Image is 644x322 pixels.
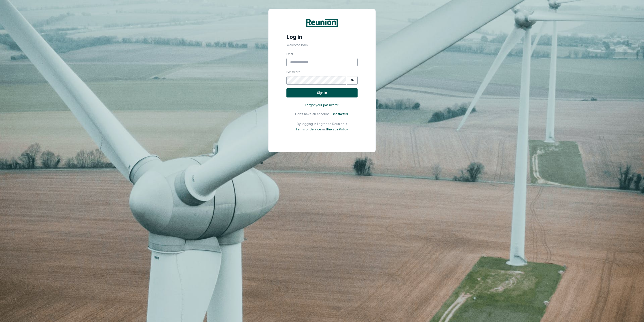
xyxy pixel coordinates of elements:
[327,127,350,132] button: Privacy Policy.
[295,112,330,116] p: Don't have an account?
[269,40,375,47] p: Welcome back!
[286,52,358,56] label: Email
[330,111,349,117] button: Get started.
[297,122,347,126] p: By logging in I agree to Reunion's
[305,18,339,28] img: Reunion
[286,70,358,74] label: Password
[286,101,358,109] button: Forgot your password?
[286,88,358,97] button: Sign in
[294,127,321,132] button: Terms of Service
[347,76,358,85] button: Show password
[269,29,375,40] h4: Log in
[321,127,327,131] p: and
